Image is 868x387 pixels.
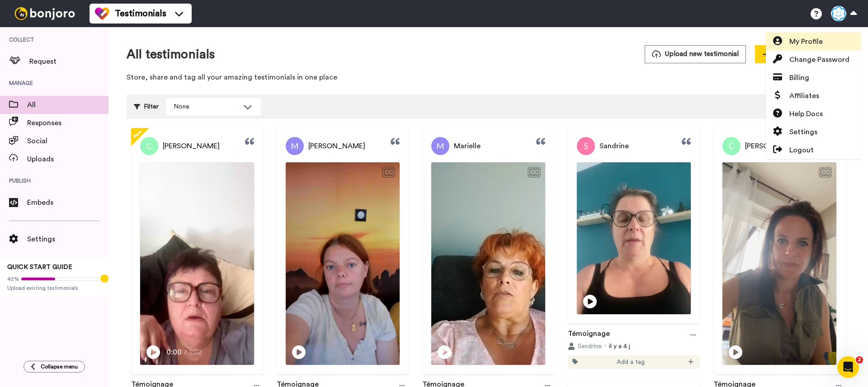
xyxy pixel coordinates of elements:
span: / [184,347,187,358]
a: My Profile [766,33,861,51]
img: Profile Picture [431,137,449,155]
img: Video Thumbnail [577,162,691,314]
img: Video Thumbnail [722,162,836,365]
img: Profile Picture [577,137,595,155]
button: Upload new testimonial [645,45,746,63]
a: Settings [766,123,861,141]
span: Billing [789,72,809,83]
span: Social [27,136,108,146]
img: Profile Picture [722,137,741,155]
span: Sandrine [599,141,629,151]
h1: All testimonials [127,47,215,61]
span: Logout [789,145,814,156]
span: 0:00 [166,347,182,358]
span: Affiliates [789,90,819,101]
a: Change Password [766,51,861,69]
div: CC [383,168,394,177]
a: Logout [766,141,861,159]
div: Filter [134,98,159,115]
span: Settings [27,234,108,245]
span: New [130,127,144,141]
span: Sandrine [578,342,602,351]
span: [PERSON_NAME] [308,141,365,151]
div: il y a 4 j [568,342,700,351]
span: Marielle [454,141,481,151]
span: [PERSON_NAME] [745,141,802,151]
span: 2 [856,356,863,363]
div: CC [528,168,540,177]
a: Help Docs [766,105,861,123]
a: Affiliates [766,87,861,105]
span: Collapse menu [41,363,78,370]
span: Help Docs [789,109,823,119]
img: tm-color.svg [95,6,109,21]
span: Request [29,56,108,67]
div: CC [820,168,831,177]
span: Add a tag [617,358,645,367]
span: Upload existing testimonials [7,284,101,292]
p: Store, share and tag all your amazing testimonials in one place [127,72,850,83]
button: Collapse menu [24,361,85,373]
span: 1:02 [189,347,205,358]
span: Uploads [27,154,108,165]
a: Billing [766,69,861,87]
span: Testimonials [115,7,166,20]
img: Profile Picture [140,137,158,155]
span: [PERSON_NAME] [163,141,220,151]
span: All [27,99,108,110]
span: Embeds [27,197,108,208]
img: bj-logo-header-white.svg [11,7,79,20]
span: Settings [789,127,817,137]
span: Create new request [763,49,842,60]
button: Create new request [755,45,850,63]
div: Tooltip anchor [100,274,108,283]
span: Change Password [789,54,849,65]
img: Video Thumbnail [286,162,400,365]
div: None [174,102,239,111]
a: Témoignage [568,328,610,342]
img: Video Thumbnail [431,162,545,365]
span: Responses [27,118,108,128]
img: Profile Picture [286,137,304,155]
button: Sandrine [568,342,602,351]
img: Video Thumbnail [140,162,254,365]
iframe: Intercom live chat [837,356,859,378]
span: QUICK START GUIDE [7,264,72,270]
span: 42% [7,275,19,283]
span: My Profile [789,36,823,47]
